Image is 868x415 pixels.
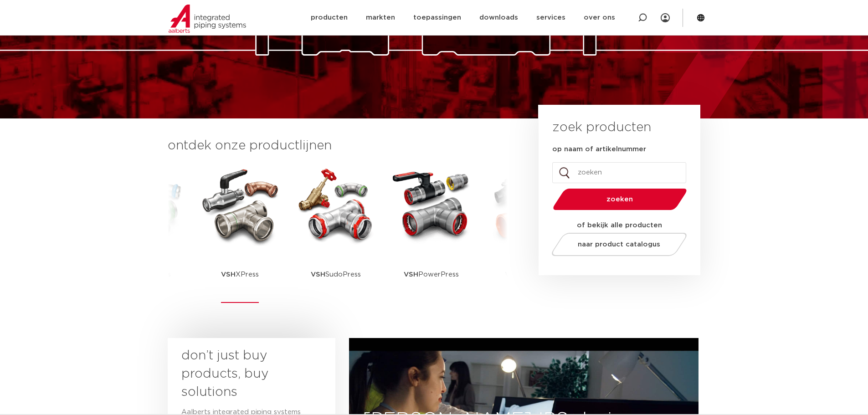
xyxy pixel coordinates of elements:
label: op naam of artikelnummer [552,145,646,154]
a: naar product catalogus [549,233,689,256]
h3: don’t just buy products, buy solutions [181,347,305,401]
p: SudoPress [311,246,361,303]
span: naar product catalogus [578,241,660,248]
strong: VSH [311,271,325,278]
p: PowerPress [404,246,459,303]
strong: VSH [221,271,236,278]
a: VSHPowerPress [390,164,473,303]
button: zoeken [549,188,690,211]
strong: VSH [404,271,418,278]
p: Shurjoint [505,246,549,303]
input: zoeken [552,162,686,183]
a: VSHSudoPress [295,164,377,303]
span: zoeken [576,196,663,203]
a: VSHXPress [199,164,281,303]
strong: of bekijk alle producten [577,222,662,229]
a: VSHShurjoint [486,164,568,303]
strong: VSH [505,271,519,278]
p: XPress [221,246,259,303]
h3: zoek producten [552,118,651,137]
h3: ontdek onze productlijnen [168,137,508,155]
